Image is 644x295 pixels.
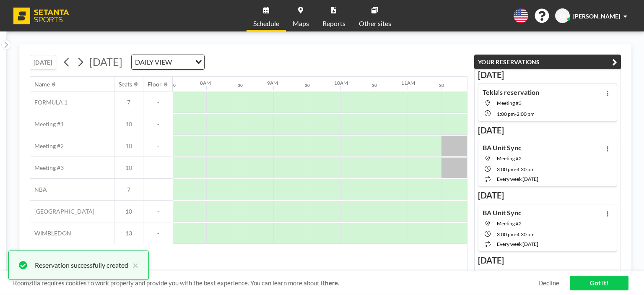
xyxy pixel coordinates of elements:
button: [DATE] [30,55,56,70]
span: Schedule [253,20,279,27]
span: 7 [114,186,143,193]
div: Name [34,81,50,88]
div: Reservation successfully created [35,260,128,270]
h3: [DATE] [478,70,617,80]
span: - [143,186,173,193]
div: 30 [171,83,176,88]
div: 30 [305,83,310,88]
span: EL [559,12,566,20]
input: Search for option [174,57,190,68]
span: 10 [114,208,143,215]
span: every week [DATE] [497,241,538,247]
span: Reports [322,20,345,27]
span: [PERSON_NAME] [573,13,620,20]
h3: [DATE] [478,255,617,266]
span: 3:00 PM [497,231,515,238]
div: Floor [148,81,162,88]
span: Meeting #3 [30,164,64,172]
span: 13 [114,230,143,237]
div: 30 [372,83,377,88]
span: - [515,231,517,238]
span: FORMULA 1 [30,99,68,106]
div: 10AM [334,80,348,86]
span: - [143,208,173,215]
button: YOUR RESERVATIONS [474,55,621,69]
span: Meeting #2 [30,142,64,150]
span: 3:00 PM [497,166,515,172]
span: 10 [114,142,143,150]
span: - [515,111,517,117]
span: - [143,99,173,106]
span: Roomzilla requires cookies to work properly and provide you with the best experience. You can lea... [13,279,538,287]
span: Meeting #2 [497,155,522,162]
img: organization-logo [13,8,69,24]
span: Meeting #1 [30,120,64,128]
span: [GEOGRAPHIC_DATA] [30,208,94,215]
button: close [128,260,138,270]
span: every week [DATE] [497,176,538,182]
h4: Tekla's reservation [483,88,539,97]
h3: [DATE] [478,190,617,201]
span: - [143,142,173,150]
span: 7 [114,99,143,106]
span: Other sites [359,20,391,27]
span: Meeting #2 [497,220,522,227]
h4: BA Unit Sync [483,209,522,217]
span: 4:30 PM [517,166,535,172]
span: DAILY VIEW [133,57,174,68]
div: Search for option [132,55,204,69]
a: Got it! [570,276,628,290]
span: WIMBLEDON [30,230,71,237]
div: 11AM [401,80,415,86]
span: NBA [30,186,47,193]
span: - [143,120,173,128]
div: Seats [119,81,132,88]
a: here. [325,279,339,287]
span: - [143,164,173,172]
span: Maps [293,20,309,27]
span: - [143,230,173,237]
div: 30 [238,83,243,88]
span: 1:00 PM [497,111,515,117]
span: [DATE] [89,55,122,68]
span: 4:30 PM [517,231,535,238]
h3: [DATE] [478,125,617,136]
span: 10 [114,164,143,172]
h4: BA Unit Sync [483,144,522,152]
a: Decline [538,279,559,287]
span: 10 [114,120,143,128]
span: - [515,166,517,172]
span: 2:00 PM [517,111,535,117]
span: Meeting #3 [497,100,522,106]
div: 9AM [267,80,278,86]
div: 8AM [200,80,211,86]
div: 30 [439,83,444,88]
